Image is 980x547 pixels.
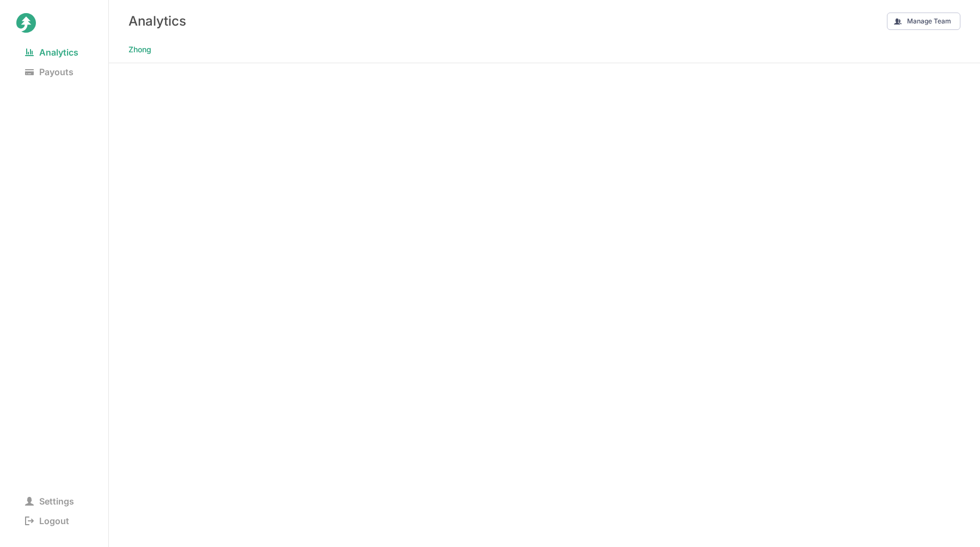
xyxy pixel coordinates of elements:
h3: Analytics [128,13,186,29]
span: Logout [16,513,78,528]
button: Manage Team [887,13,960,30]
span: Payouts [16,64,82,80]
span: Settings [16,494,83,509]
span: Analytics [16,45,87,60]
span: Zhong [128,42,151,57]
